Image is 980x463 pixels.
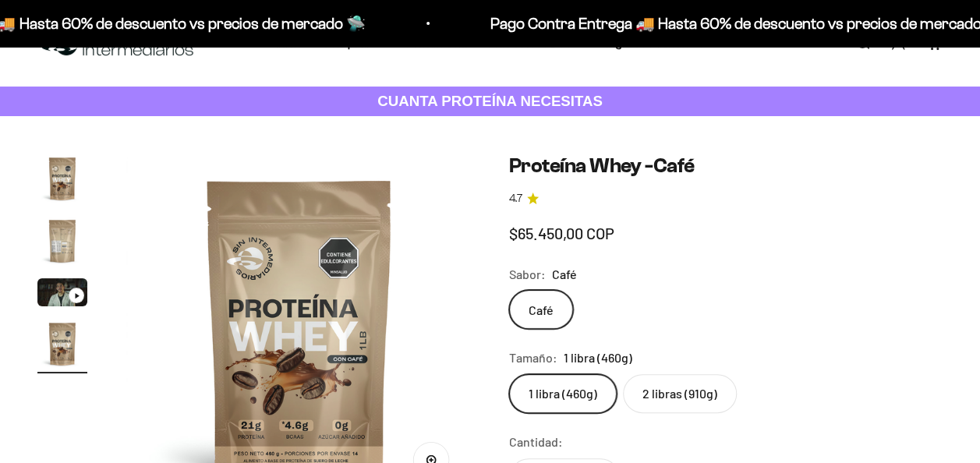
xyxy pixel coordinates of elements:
[509,221,614,246] sale-price: $65.450,00 COP
[37,216,87,270] button: Ir al artículo 2
[509,264,546,285] legend: Sabor:
[509,432,563,452] label: Cantidad:
[37,154,87,208] button: Ir al artículo 1
[37,319,87,373] button: Ir al artículo 4
[37,278,87,311] button: Ir al artículo 3
[509,348,557,368] legend: Tamaño:
[37,319,87,369] img: Proteína Whey -Café
[37,216,87,266] img: Proteína Whey -Café
[37,154,87,203] img: Proteína Whey -Café
[509,190,522,207] span: 4.7
[564,348,632,368] span: 1 libra (460g)
[552,264,577,285] span: Café
[377,93,603,109] strong: CUANTA PROTEÍNA NECESITAS
[509,190,943,207] a: 4.74.7 de 5.0 estrellas
[509,154,943,178] h1: Proteína Whey -Café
